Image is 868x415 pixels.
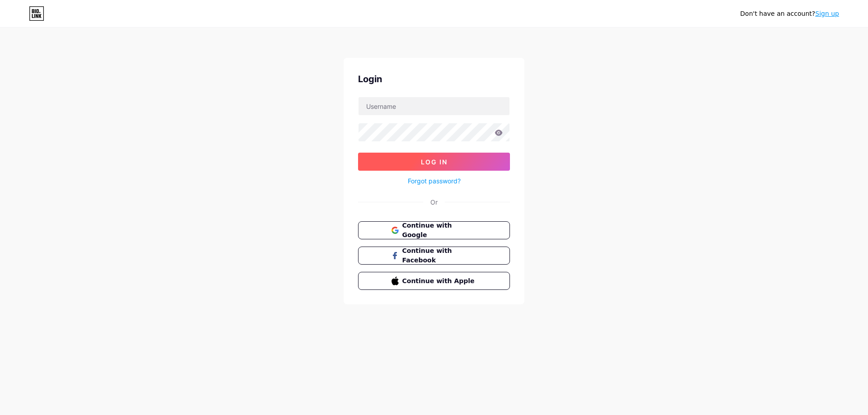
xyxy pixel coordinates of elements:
[421,158,448,166] span: Log In
[402,276,477,286] span: Continue with Apple
[815,10,839,17] a: Sign up
[358,221,510,239] button: Continue with Google
[358,153,510,171] button: Log In
[358,272,510,290] button: Continue with Apple
[740,9,839,19] div: Don't have an account?
[402,246,477,265] span: Continue with Facebook
[430,197,438,207] div: Or
[402,221,477,240] span: Continue with Google
[358,247,510,265] button: Continue with Facebook
[408,176,461,186] a: Forgot password?
[358,72,510,86] div: Login
[359,97,509,115] input: Username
